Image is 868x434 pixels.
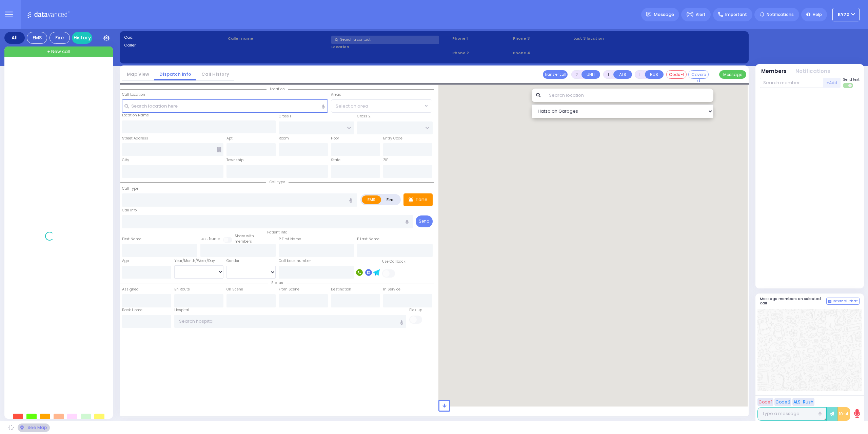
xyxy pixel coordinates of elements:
[843,77,860,82] span: Send text
[174,287,190,292] label: En Route
[174,258,223,264] div: Year/Month/Week/Day
[331,92,341,97] label: Areas
[813,12,822,18] span: Help
[122,258,129,264] label: Age
[795,68,830,75] button: Notifications
[666,70,687,79] button: Code-1
[832,8,860,21] button: KY72
[696,12,706,18] span: Alert
[122,307,142,313] label: Back Home
[452,50,511,56] span: Phone 2
[27,32,47,44] div: EMS
[383,136,402,141] label: Entry Code
[416,215,433,227] button: Send
[279,114,291,119] label: Cross 1
[122,208,137,213] label: Call Info
[581,70,600,79] button: UNIT
[267,87,288,92] span: Location
[122,237,141,242] label: First Name
[50,32,70,44] div: Fire
[843,82,854,89] label: Turn off text
[760,78,823,88] input: Search member
[122,186,138,191] label: Call Type
[264,230,291,235] span: Patient info
[513,36,571,41] span: Phone 3
[838,12,849,18] span: KY72
[688,70,709,79] button: Covered
[122,113,149,118] label: Location Name
[513,50,571,56] span: Phone 4
[828,300,831,303] img: comment-alt.png
[122,71,154,77] a: Map View
[226,136,233,141] label: Apt
[279,136,289,141] label: Room
[382,259,406,264] label: Use Callback
[279,237,301,242] label: P First Name
[357,237,379,242] label: P Last Name
[767,12,794,18] span: Notifications
[4,32,25,44] div: All
[654,11,674,18] span: Message
[226,258,239,264] label: Gender
[122,157,129,163] label: City
[573,36,659,41] label: Last 3 location
[452,36,511,41] span: Phone 1
[725,12,747,18] span: Important
[381,195,400,204] label: Fire
[122,287,139,292] label: Assigned
[383,287,400,292] label: In Service
[336,103,368,110] span: Select an area
[826,298,860,305] button: Internal Chat
[357,114,371,119] label: Cross 2
[757,398,773,406] button: Code 1
[331,36,439,44] input: Search a contact
[331,157,340,163] label: State
[27,10,72,19] img: Logo
[18,423,50,432] div: See map
[47,48,70,55] span: + New call
[645,70,664,79] button: BUS
[613,70,632,79] button: ALS
[228,36,329,41] label: Caller name
[719,70,746,79] button: Message
[124,35,225,40] label: Cad:
[235,233,254,239] small: Share with
[200,236,220,242] label: Last Name
[196,71,234,77] a: Call History
[226,287,243,292] label: On Scene
[279,287,299,292] label: From Scene
[761,68,787,75] button: Members
[383,157,388,163] label: ZIP
[646,12,651,17] img: message.svg
[409,307,422,313] label: Pick up
[122,99,328,112] input: Search location here
[362,195,381,204] label: EMS
[174,315,407,328] input: Search hospital
[226,157,243,163] label: Township
[415,196,428,203] p: Tone
[235,239,252,244] span: members
[774,398,791,406] button: Code 2
[122,92,145,97] label: Call Location
[124,42,225,48] label: Caller:
[331,44,450,50] label: Location
[266,180,289,185] span: Call type
[154,71,196,77] a: Dispatch info
[331,287,351,292] label: Destination
[331,136,339,141] label: Floor
[72,32,92,44] a: History
[279,258,311,264] label: Call back number
[268,280,287,285] span: Status
[792,398,814,406] button: ALS-Rush
[545,89,714,102] input: Search location
[122,136,148,141] label: Street Address
[174,307,189,313] label: Hospital
[833,299,858,304] span: Internal Chat
[760,297,826,305] h5: Message members on selected call
[543,70,568,79] button: Transfer call
[217,147,221,152] span: Other building occupants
